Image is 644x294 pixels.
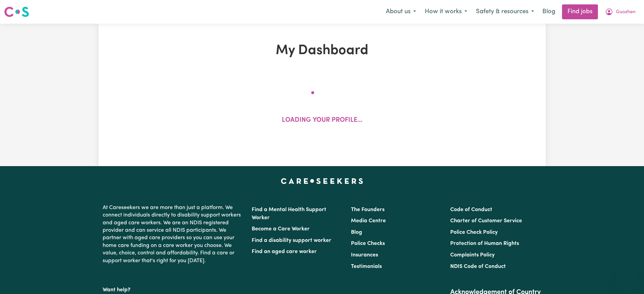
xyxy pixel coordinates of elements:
[450,207,492,212] a: Code of Conduct
[252,238,331,243] a: Find a disability support worker
[4,6,29,18] img: Careseekers logo
[252,226,310,232] a: Become a Care Worker
[601,5,640,19] button: My Account
[103,201,244,267] p: At Careseekers we are more than just a platform. We connect individuals directly to disability su...
[450,264,506,269] a: NDIS Code of Conduct
[538,4,559,19] a: Blog
[351,230,362,235] a: Blog
[450,218,522,224] a: Charter of Customer Service
[252,249,317,254] a: Find an aged care worker
[450,230,498,235] a: Police Check Policy
[351,218,386,224] a: Media Centre
[103,284,244,294] p: Want help?
[4,4,29,20] a: Careseekers logo
[177,43,467,59] h1: My Dashboard
[616,8,636,16] span: Guozhen
[472,5,538,19] button: Safety & resources
[450,252,495,258] a: Complaints Policy
[252,207,326,221] a: Find a Mental Health Support Worker
[351,241,385,246] a: Police Checks
[282,116,362,126] p: Loading your profile...
[420,5,472,19] button: How it works
[381,5,420,19] button: About us
[351,264,382,269] a: Testimonials
[617,267,639,289] iframe: Button to launch messaging window
[351,252,378,258] a: Insurances
[562,4,598,19] a: Find jobs
[450,241,519,246] a: Protection of Human Rights
[281,178,363,184] a: Careseekers home page
[351,207,385,212] a: The Founders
